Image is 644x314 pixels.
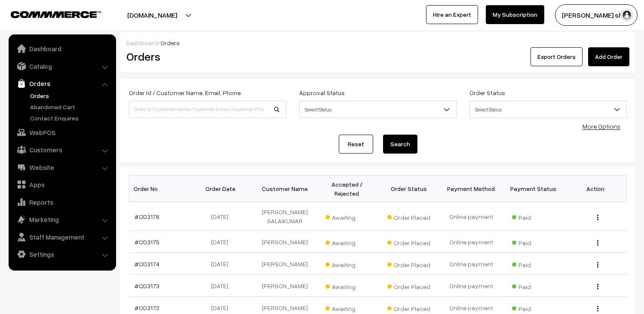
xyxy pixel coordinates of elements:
span: Awaiting [325,211,368,222]
span: Order Placed [387,258,430,269]
span: Paid [512,211,555,222]
a: Apps [11,177,113,192]
a: Marketing [11,212,113,227]
td: [PERSON_NAME] SALAIKUMAR [254,202,316,231]
a: Reset [339,135,373,154]
label: Order Status [469,88,505,97]
a: COMMMERCE [11,9,86,19]
a: #OD3174 [135,260,159,268]
label: Approval Status [299,88,345,97]
th: Payment Status [502,175,564,202]
td: Online payment [440,231,503,253]
td: [DATE] [191,253,254,275]
th: Accepted / Rejected [316,175,378,202]
img: COMMMERCE [11,11,101,18]
td: Online payment [440,253,503,275]
a: Dashboard [126,39,158,46]
span: Select Status [470,102,626,117]
a: Dashboard [11,41,113,56]
td: Online payment [440,202,503,231]
a: Contact Enquires [28,114,113,123]
span: Paid [512,258,555,269]
a: #OD3172 [135,304,159,311]
span: Order Placed [387,236,430,247]
a: Hire an Expert [426,5,478,24]
button: [DOMAIN_NAME] [97,4,207,26]
a: #OD3175 [135,238,159,246]
span: Awaiting [325,302,368,313]
td: [PERSON_NAME] [254,253,316,275]
a: Settings [11,246,113,262]
input: Order Id / Customer Name / Customer Email / Customer Phone [129,101,286,118]
span: Paid [512,302,555,313]
a: Abandoned Cart [28,102,113,111]
td: [PERSON_NAME] [254,231,316,253]
a: Website [11,160,113,175]
span: Select Status [300,102,456,117]
img: Menu [597,306,598,311]
a: More Options [583,123,620,130]
th: Order No [129,175,192,202]
th: Action [564,175,627,202]
a: #OD3173 [135,282,159,289]
a: Staff Management [11,229,113,245]
a: Customers [11,142,113,157]
th: Order Status [378,175,440,202]
button: Search [383,135,417,154]
a: Orders [28,91,113,100]
div: / [126,38,629,47]
span: Awaiting [325,280,368,291]
span: Paid [512,280,555,291]
span: Order Placed [387,302,430,313]
th: Customer Name [254,175,316,202]
td: Online payment [440,275,503,297]
span: Order Placed [387,211,430,222]
td: [DATE] [191,202,254,231]
span: Orders [160,39,180,46]
a: Reports [11,194,113,210]
span: Awaiting [325,258,368,269]
td: [DATE] [191,275,254,297]
span: Select Status [299,101,457,118]
img: user [620,9,633,22]
label: Order Id / Customer Name, Email, Phone [129,88,241,97]
a: WebPOS [11,125,113,140]
span: Select Status [469,101,627,118]
td: [PERSON_NAME] [254,275,316,297]
img: Menu [597,284,598,289]
a: Catalog [11,58,113,74]
img: Menu [597,262,598,268]
a: Add Order [588,47,629,66]
h2: Orders [126,50,285,63]
span: Paid [512,236,555,247]
img: Menu [597,215,598,220]
img: Menu [597,240,598,246]
th: Payment Method [440,175,503,202]
th: Order Date [191,175,254,202]
td: [DATE] [191,231,254,253]
span: Order Placed [387,280,430,291]
a: Orders [11,76,113,91]
span: Awaiting [325,236,368,247]
a: #OD3176 [135,213,159,220]
a: My Subscription [486,5,544,24]
button: [PERSON_NAME] sha… [555,4,638,26]
button: Export Orders [531,47,583,66]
